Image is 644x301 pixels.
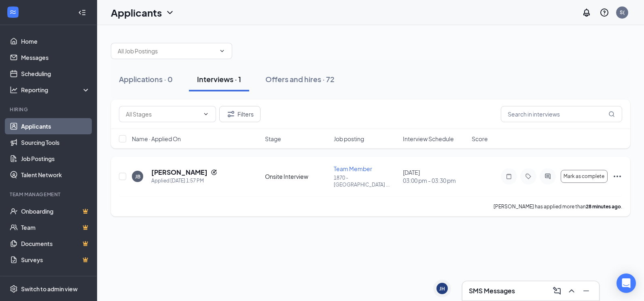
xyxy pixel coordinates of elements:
[265,74,335,84] div: Offers and hires · 72
[21,86,91,94] div: Reporting
[612,172,622,181] svg: Ellipses
[21,150,90,167] a: Job Postings
[581,286,591,296] svg: Minimize
[334,135,364,143] span: Job posting
[219,106,261,122] button: Filter Filters
[118,47,216,55] input: All Job Postings
[197,74,241,84] div: Interviews · 1
[132,135,181,143] span: Name · Applied On
[219,48,225,54] svg: ChevronDown
[119,74,173,84] div: Applications · 0
[472,135,488,143] span: Score
[608,111,615,117] svg: MagnifyingGlass
[582,8,591,17] svg: Notifications
[21,235,90,252] a: DocumentsCrown
[334,165,372,172] span: Team Member
[403,176,467,184] span: 03:00 pm - 03:30 pm
[165,8,175,17] svg: ChevronDown
[504,173,514,180] svg: Note
[21,219,90,235] a: TeamCrown
[126,110,199,119] input: All Stages
[551,284,563,297] button: ComposeMessage
[501,106,622,122] input: Search in interviews
[10,191,89,198] div: Team Management
[616,273,636,293] div: Open Intercom Messenger
[21,134,90,150] a: Sourcing Tools
[21,167,90,183] a: Talent Network
[151,168,208,177] h5: [PERSON_NAME]
[265,172,329,180] div: Onsite Interview
[561,170,608,183] button: Mark as complete
[111,6,162,19] h1: Applicants
[21,66,90,82] a: Scheduling
[9,8,17,16] svg: WorkstreamLogo
[580,284,593,297] button: Minimize
[494,203,622,210] p: [PERSON_NAME] has applied more than .
[151,177,217,185] div: Applied [DATE] 1:57 PM
[78,8,86,17] svg: Collapse
[10,86,18,94] svg: Analysis
[203,111,209,117] svg: ChevronDown
[563,174,604,179] span: Mark as complete
[403,135,454,143] span: Interview Schedule
[543,173,553,180] svg: ActiveChat
[21,49,90,66] a: Messages
[620,9,625,16] div: S(
[226,109,236,119] svg: Filter
[439,285,445,292] div: JH
[10,106,89,113] div: Hiring
[21,285,78,293] div: Switch to admin view
[552,286,562,296] svg: ComposeMessage
[469,286,515,295] h3: SMS Messages
[600,8,609,17] svg: QuestionInfo
[21,118,90,134] a: Applicants
[586,203,621,210] b: 28 minutes ago
[21,203,90,219] a: OnboardingCrown
[211,169,217,176] svg: Reapply
[523,173,533,180] svg: Tag
[265,135,281,143] span: Stage
[135,173,140,180] div: JB
[10,285,18,293] svg: Settings
[21,33,90,49] a: Home
[21,252,90,268] a: SurveysCrown
[567,286,576,296] svg: ChevronUp
[565,284,578,297] button: ChevronUp
[334,174,398,188] p: 1870 - [GEOGRAPHIC_DATA] ...
[403,168,467,184] div: [DATE]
